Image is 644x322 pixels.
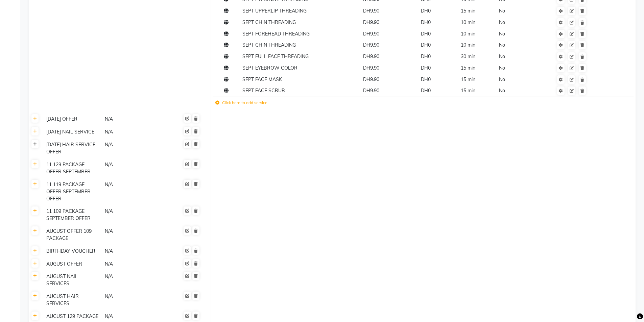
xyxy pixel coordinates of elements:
[421,42,431,48] span: DH0
[242,76,282,82] span: SEPT FACE MASK
[421,53,431,59] span: DH0
[461,42,475,48] span: 10 min
[461,88,475,94] span: 15 min
[104,292,162,308] div: N/A
[242,65,297,71] span: SEPT EYEBROW COLOR
[363,88,379,94] span: DH9.90
[44,207,101,223] div: 11 109 PACKAGE SEPTEMBER OFFER
[104,128,162,136] div: N/A
[215,100,267,106] label: Click here to add service
[44,160,101,176] div: 11 129 PACKAGE OFFER SEPTEMBER
[363,19,379,25] span: DH9.90
[242,8,307,14] span: SEPT UPPERLIP THREADING
[421,88,431,94] span: DH0
[499,88,505,94] span: No
[242,19,296,25] span: SEPT CHIN THREADING
[363,8,379,14] span: DH9.90
[104,227,162,243] div: N/A
[363,65,379,71] span: DH9.90
[242,53,309,59] span: SEPT FULL FACE THREADING
[499,19,505,25] span: No
[44,180,101,203] div: 11 119 PACKAGE OFFER SEPTEMBER OFFER
[104,272,162,288] div: N/A
[104,180,162,203] div: N/A
[499,42,505,48] span: No
[499,76,505,82] span: No
[44,312,101,321] div: AUGUST 129 PACKAGE
[242,88,285,94] span: SEPT FACE SCRUB
[499,8,505,14] span: No
[499,65,505,71] span: No
[363,76,379,82] span: DH9.90
[44,115,101,123] div: [DATE] OFFER
[104,247,162,255] div: N/A
[461,31,475,37] span: 10 min
[104,115,162,123] div: N/A
[104,207,162,223] div: N/A
[421,31,431,37] span: DH0
[461,19,475,25] span: 10 min
[499,31,505,37] span: No
[242,31,310,37] span: SEPT FOREHEAD THREADING
[44,292,101,308] div: AUGUST HAIR SERVICES
[461,65,475,71] span: 15 min
[242,42,296,48] span: SEPT CHIN THREADING
[461,53,475,59] span: 30 min
[44,260,101,268] div: AUGUST OFFER
[104,160,162,176] div: N/A
[363,31,379,37] span: DH9.90
[104,260,162,268] div: N/A
[104,141,162,156] div: N/A
[421,76,431,82] span: DH0
[44,141,101,156] div: [DATE] HAIR SERVICE OFFER
[499,53,505,59] span: No
[44,247,101,255] div: BIRTHDAY VOUCHER
[461,76,475,82] span: 15 min
[421,8,431,14] span: DH0
[461,8,475,14] span: 15 min
[44,128,101,136] div: [DATE] NAIL SERVICE
[421,19,431,25] span: DH0
[363,42,379,48] span: DH9.90
[44,227,101,243] div: AUGUST OFFER 109 PACKAGE
[44,272,101,288] div: AUGUST NAIL SERVICES
[421,65,431,71] span: DH0
[104,312,162,321] div: N/A
[363,53,379,59] span: DH9.90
